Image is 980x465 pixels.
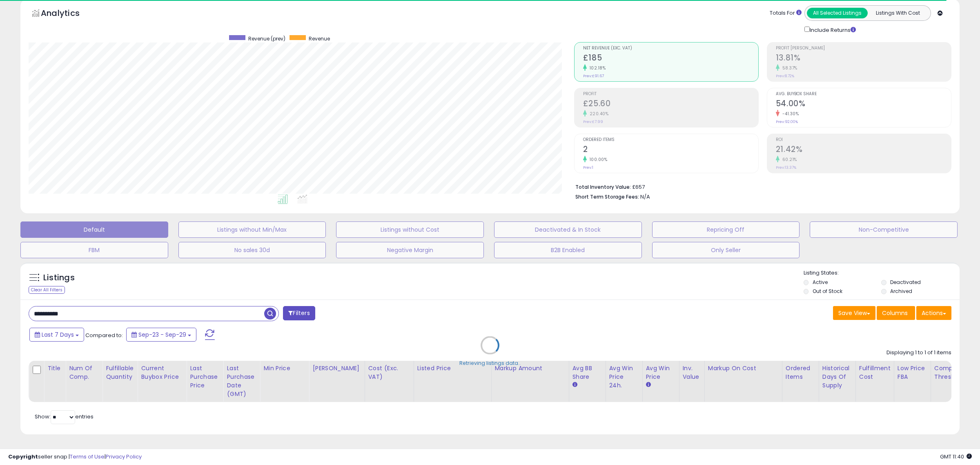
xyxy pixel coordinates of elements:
h2: 2 [583,145,758,156]
button: Only Seller [652,242,800,258]
div: Retrieving listings data.. [459,360,521,367]
span: Profit [583,92,758,96]
small: Prev: £7.99 [583,119,603,124]
h2: 21.42% [776,145,951,156]
h2: 54.00% [776,99,951,110]
h2: £185 [583,53,758,64]
button: No sales 30d [178,242,326,258]
div: Totals For [770,9,802,17]
small: -41.30% [780,111,799,117]
strong: Copyright [8,453,38,461]
button: Listings without Min/Max [178,221,326,238]
small: Prev: 1 [583,165,593,170]
span: ROI [776,138,951,142]
span: Ordered Items [583,138,758,142]
b: Short Term Storage Fees: [575,193,639,200]
small: 220.40% [587,111,609,117]
a: Privacy Policy [106,453,142,461]
span: N/A [640,193,650,201]
button: Default [20,221,168,238]
span: Profit [PERSON_NAME] [776,46,951,51]
small: Prev: 92.00% [776,119,798,124]
button: B2B Enabled [494,242,642,258]
h2: 13.81% [776,53,951,64]
span: Net Revenue (Exc. VAT) [583,46,758,51]
small: 102.18% [587,65,606,71]
button: All Selected Listings [807,8,868,18]
span: 2025-10-8 11:40 GMT [940,453,972,461]
button: FBM [20,242,168,258]
button: Listings without Cost [336,221,484,238]
button: Listings With Cost [867,8,928,18]
small: 100.00% [587,156,608,163]
small: Prev: 13.37% [776,165,796,170]
a: Terms of Use [70,453,105,461]
h2: £25.60 [583,99,758,110]
small: 60.21% [780,156,797,163]
button: Repricing Off [652,221,800,238]
div: Include Returns [798,25,866,34]
li: £657 [575,181,945,191]
small: 58.37% [780,65,797,71]
b: Total Inventory Value: [575,183,631,190]
button: Negative Margin [336,242,484,258]
span: Revenue (prev) [248,35,285,42]
button: Deactivated & In Stock [494,221,642,238]
span: Revenue [309,35,330,42]
small: Prev: £91.67 [583,74,604,78]
small: Prev: 8.72% [776,74,794,78]
h5: Analytics [41,7,96,21]
button: Non-Competitive [810,221,958,238]
span: Avg. Buybox Share [776,92,951,96]
div: seller snap | | [8,453,142,461]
